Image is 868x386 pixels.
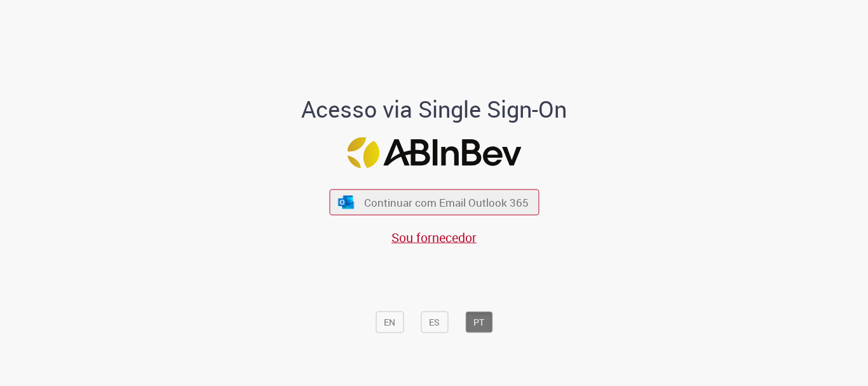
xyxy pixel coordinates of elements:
button: ícone Azure/Microsoft 360 Continuar com Email Outlook 365 [329,190,539,216]
span: Continuar com Email Outlook 365 [364,195,529,210]
button: PT [465,312,492,333]
img: ícone Azure/Microsoft 360 [337,195,355,209]
button: EN [376,312,403,333]
img: Logo ABInBev [347,137,521,169]
button: ES [421,312,448,333]
h1: Acesso via Single Sign-On [258,97,611,122]
a: Sou fornecedor [391,229,477,246]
